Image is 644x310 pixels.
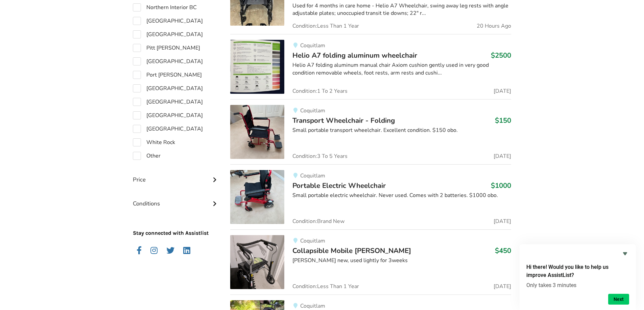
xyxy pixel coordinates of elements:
span: 20 Hours Ago [477,23,511,29]
button: Hide survey [621,250,629,258]
label: White Rock [133,138,175,146]
span: Portable Electric Wheelchair [292,181,386,190]
img: mobility-helio a7 folding aluminum wheelchair [230,40,284,94]
h3: $450 [495,246,511,255]
span: Condition: Brand New [292,219,344,224]
img: mobility-portable electric wheelchair [230,170,284,224]
p: Only takes 3 minutes [526,282,629,288]
div: Hi there! Would you like to help us improve AssistList? [526,250,629,305]
label: [GEOGRAPHIC_DATA] [133,125,203,133]
a: mobility-helio a7 folding aluminum wheelchairCoquitlamHelio A7 folding aluminum wheelchair$2500He... [230,34,511,99]
a: mobility-portable electric wheelchairCoquitlamPortable Electric Wheelchair$1000Small portable ele... [230,164,511,229]
button: Next question [608,294,629,305]
label: [GEOGRAPHIC_DATA] [133,57,203,65]
div: [PERSON_NAME] new, used lightly for 3weeks [292,257,511,264]
label: [GEOGRAPHIC_DATA] [133,17,203,25]
label: Port [PERSON_NAME] [133,71,202,79]
a: mobility-collapsible mobile walkerCoquitlamCollapsible Mobile [PERSON_NAME]$450[PERSON_NAME] new,... [230,229,511,294]
span: Coquitlam [300,302,325,310]
div: Small portable transport wheelchair. Excellent condition. $150 obo. [292,126,511,134]
span: Coquitlam [300,237,325,245]
span: [DATE] [494,284,511,289]
div: Conditions [133,187,219,210]
h3: $150 [495,116,511,125]
label: Northern Interior BC [133,3,197,11]
label: [GEOGRAPHIC_DATA] [133,111,203,119]
label: [GEOGRAPHIC_DATA] [133,84,203,92]
label: [GEOGRAPHIC_DATA] [133,98,203,106]
span: Condition: Less Than 1 Year [292,23,359,29]
span: Condition: Less Than 1 Year [292,284,359,289]
div: Price [133,163,219,187]
span: Collapsible Mobile [PERSON_NAME] [292,246,411,255]
span: Coquitlam [300,107,325,114]
div: Helio A7 folding aluminum manual chair Axiom cushion gently used in very good condition removable... [292,61,511,77]
span: Coquitlam [300,42,325,49]
img: mobility-collapsible mobile walker [230,235,284,289]
p: Stay connected with Assistlist [133,210,219,237]
span: Transport Wheelchair - Folding [292,116,395,125]
span: Coquitlam [300,172,325,179]
span: [DATE] [494,88,511,94]
h2: Hi there! Would you like to help us improve AssistList? [526,263,629,279]
span: [DATE] [494,219,511,224]
label: Pitt [PERSON_NAME] [133,44,200,52]
a: mobility-transport wheelchair - foldingCoquitlamTransport Wheelchair - Folding$150Small portable ... [230,99,511,164]
h3: $1000 [491,181,511,190]
span: [DATE] [494,153,511,159]
div: Used for 4 months in care home - Helio A7 Wheelchair, swing away leg rests with angle adjustable ... [292,2,511,18]
label: Other [133,152,161,160]
label: [GEOGRAPHIC_DATA] [133,30,203,38]
span: Condition: 1 To 2 Years [292,88,348,94]
span: Condition: 3 To 5 Years [292,153,348,159]
img: mobility-transport wheelchair - folding [230,105,284,159]
span: Helio A7 folding aluminum wheelchair [292,51,417,60]
div: Small portable electric wheelchair. Never used. Comes with 2 batteries. $1000 obo. [292,192,511,199]
h3: $2500 [491,51,511,60]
